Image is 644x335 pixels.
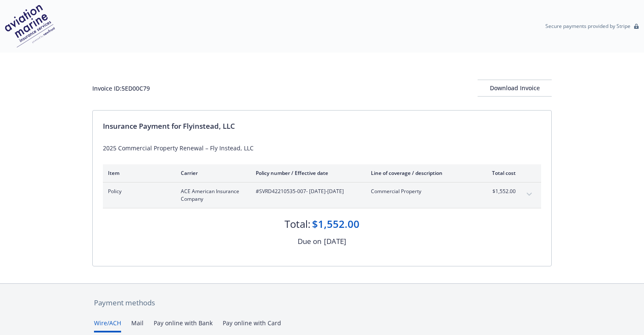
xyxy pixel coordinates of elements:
div: 2025 Commercial Property Renewal – Fly Instead, LLC [103,144,541,152]
div: $1,552.00 [312,217,359,231]
button: expand content [522,188,536,201]
div: Total cost [484,169,516,177]
span: Commercial Property [371,188,470,195]
div: Carrier [181,169,242,177]
p: Secure payments provided by Stripe [545,22,630,30]
span: $1,552.00 [484,188,516,195]
button: Pay online with Card [223,318,281,332]
div: Invoice ID: 5ED00C79 [92,84,150,93]
button: Download Invoice [478,80,552,97]
span: Policy [108,188,167,195]
div: [DATE] [324,236,346,247]
div: Total: [285,217,310,231]
div: Insurance Payment for Flyinstead, LLC [103,121,541,132]
div: Policy number / Effective date [256,169,357,177]
button: Wire/ACH [94,318,121,332]
div: Due on [298,236,321,247]
span: ACE American Insurance Company [181,188,242,203]
button: Mail [131,318,144,332]
div: Payment methods [94,297,550,308]
div: Line of coverage / description [371,169,470,177]
div: Item [108,169,167,177]
button: Pay online with Bank [154,318,213,332]
div: PolicyACE American Insurance Company#SVRD42210535-007- [DATE]-[DATE]Commercial Property$1,552.00e... [103,183,541,208]
span: #SVRD42210535-007 - [DATE]-[DATE] [256,188,357,195]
